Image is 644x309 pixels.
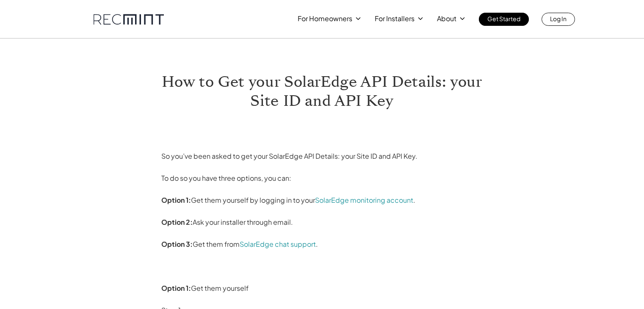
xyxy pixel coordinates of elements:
p: About [437,13,456,25]
a: Get Started [479,13,529,26]
p: For Installers [375,13,415,25]
a: SolarEdge monitoring account [315,196,413,204]
p: Log In [550,13,567,25]
strong: Option 1: [161,284,191,292]
p: Get them yourself by logging in to your . [161,193,483,207]
p: Ask your installer through email. [161,215,483,229]
p: For Homeowners [298,13,352,25]
strong: Option 1: [161,196,191,204]
p: Get them yourself [161,281,483,295]
p: Get Started [487,13,520,25]
p: Get them from . [161,237,483,251]
strong: Option 3: [161,240,193,248]
a: Log In [542,13,575,26]
h1: How to Get your SolarEdge API Details: your Site ID and API Key [161,72,483,110]
p: So you’ve been asked to get your SolarEdge API Details: your Site ID and API Key. [161,149,483,163]
strong: Option 2: [161,218,193,226]
a: SolarEdge chat support [240,240,316,248]
p: To do so you have three options, you can: [161,171,483,185]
